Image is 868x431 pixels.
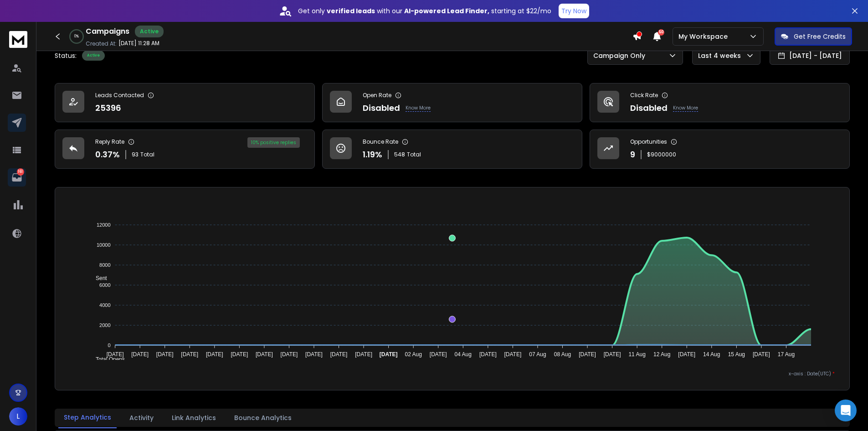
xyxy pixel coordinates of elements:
tspan: [DATE] [131,351,149,358]
strong: AI-powered Lead Finder, [404,6,489,16]
p: 0 % [74,34,79,39]
p: Know More [406,104,431,112]
a: Click RateDisabledKnow More [590,83,850,122]
button: Bounce Analytics [229,408,297,428]
p: Click Rate [630,92,658,99]
a: Leads Contacted25396 [55,83,315,122]
p: My Workspace [678,32,731,41]
tspan: [DATE] [479,351,497,358]
div: Active [135,26,164,37]
img: logo [9,31,27,48]
tspan: [DATE] [604,351,621,358]
span: Total Opens [89,356,125,363]
p: Created At: [86,40,117,47]
tspan: [DATE] [504,351,522,358]
a: Open RateDisabledKnow More [322,83,582,122]
p: Try Now [561,6,586,16]
strong: verified leads [327,6,375,16]
a: Reply Rate0.37%93Total10% positive replies [55,130,315,169]
h1: Campaigns [86,26,129,37]
tspan: 15 Aug [728,351,745,358]
span: 93 [132,151,139,158]
tspan: [DATE] [380,351,398,358]
tspan: 6000 [99,282,110,288]
p: x-axis : Date(UTC) [70,370,835,377]
tspan: [DATE] [430,351,447,358]
p: Leads Contacted [95,92,144,99]
p: $ 9000000 [647,151,676,158]
span: Sent [89,275,107,281]
tspan: [DATE] [256,351,273,358]
button: Get Free Credits [775,27,852,46]
tspan: 0 [108,343,110,348]
p: Opportunities [630,138,667,145]
tspan: [DATE] [281,351,298,358]
p: [DATE] 11:28 AM [118,40,159,47]
span: Total [140,151,154,158]
tspan: 4000 [99,302,110,308]
button: Link Analytics [166,408,221,428]
p: Disabled [363,102,400,114]
tspan: [DATE] [579,351,596,358]
button: Try Now [559,4,589,18]
tspan: [DATE] [231,351,248,358]
tspan: [DATE] [753,351,770,358]
tspan: 10000 [97,242,111,248]
div: Active [82,51,105,61]
tspan: [DATE] [156,351,174,358]
button: Step Analytics [58,407,117,428]
tspan: 08 Aug [554,351,571,358]
p: Bounce Rate [363,138,398,145]
p: 25396 [95,102,121,114]
tspan: [DATE] [678,351,695,358]
p: Know More [673,104,698,112]
p: Campaign Only [593,51,649,60]
p: Disabled [630,102,668,114]
tspan: [DATE] [355,351,372,358]
tspan: 12000 [97,222,111,228]
tspan: [DATE] [181,351,198,358]
button: L [9,407,27,426]
p: 1.19 % [363,148,382,161]
span: Total [407,151,421,158]
p: 9 [630,148,635,161]
tspan: 17 Aug [778,351,795,358]
p: Last 4 weeks [698,51,745,60]
tspan: 07 Aug [529,351,546,358]
span: 548 [394,151,405,158]
p: Open Rate [363,92,391,99]
tspan: 14 Aug [703,351,720,358]
button: [DATE] - [DATE] [770,47,850,65]
p: Get Free Credits [794,32,846,41]
span: 50 [658,29,664,36]
tspan: 11 Aug [628,351,645,358]
tspan: 8000 [99,262,110,268]
a: Bounce Rate1.19%548Total [322,130,582,169]
tspan: 2000 [99,322,110,328]
p: 0.37 % [95,148,120,161]
tspan: [DATE] [330,351,348,358]
div: 10 % positive replies [247,137,300,148]
p: Get only with our starting at $22/mo [298,6,551,16]
div: Open Intercom Messenger [835,400,857,421]
tspan: [DATE] [107,351,124,358]
p: Status: [55,51,77,60]
tspan: 02 Aug [405,351,421,358]
tspan: [DATE] [206,351,223,358]
a: 161 [8,168,26,187]
p: Reply Rate [95,138,124,145]
tspan: [DATE] [305,351,323,358]
tspan: 12 Aug [653,351,670,358]
button: Activity [124,408,159,428]
p: 161 [17,168,24,176]
a: Opportunities9$9000000 [590,130,850,169]
tspan: 04 Aug [455,351,472,358]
